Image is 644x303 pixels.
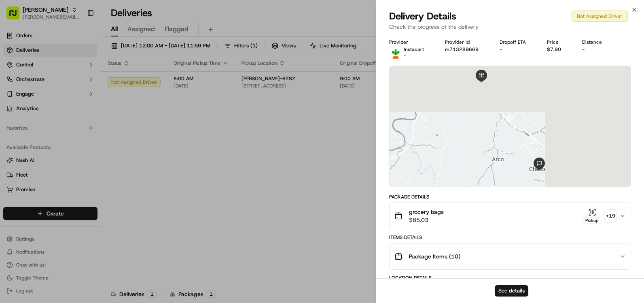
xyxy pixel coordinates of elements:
button: m713289669 [445,46,479,53]
span: [DATE] [27,126,43,132]
button: See details [495,285,528,297]
div: Location Details [389,275,631,281]
span: Pylon [80,179,98,185]
div: Past conversations [8,105,54,112]
img: 8571987876998_91fb9ceb93ad5c398215_72.jpg [17,77,32,92]
div: + 19 [605,210,616,222]
div: $7.90 [547,46,569,53]
div: - [500,46,534,53]
a: 📗Knowledge Base [5,156,65,171]
a: Powered byPylon [57,179,98,185]
div: Start new chat [36,77,133,85]
button: Start new chat [138,80,147,90]
button: Pickup [583,208,602,224]
span: Knowledge Base [16,159,62,167]
button: See all [125,104,147,113]
div: 📗 [8,160,15,166]
p: Welcome 👋 [8,32,147,45]
p: Check the progress of the delivery [389,23,631,31]
div: Items Details [389,234,631,241]
div: Price [547,39,569,45]
div: Provider [389,39,432,45]
span: Delivery Details [389,10,456,23]
span: - [404,53,406,59]
img: 1736555255976-a54dd68f-1ca7-489b-9aae-adbdc363a1c4 [8,77,23,92]
span: grocery bags [409,208,444,216]
div: We're available if you need us! [36,85,111,92]
span: Package Items ( 10 ) [409,252,460,260]
a: 💻API Documentation [65,156,133,171]
div: Distance [582,39,610,45]
button: grocery bags$85.03Pickup+19 [390,203,631,229]
div: - [582,46,610,53]
div: 💻 [68,160,75,166]
span: $85.03 [409,216,444,224]
div: Dropoff ETA [500,39,534,45]
span: API Documentation [76,159,130,167]
div: Provider Id [445,39,487,45]
input: Got a question? Start typing here... [21,52,146,61]
button: Pickup+19 [583,208,616,224]
img: profile_instacart_ahold_partner.png [389,46,402,59]
div: Pickup [583,217,602,224]
div: Package Details [389,194,631,200]
p: Instacart [404,46,424,53]
img: Nash [8,8,24,24]
button: Package Items (10) [390,243,631,269]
